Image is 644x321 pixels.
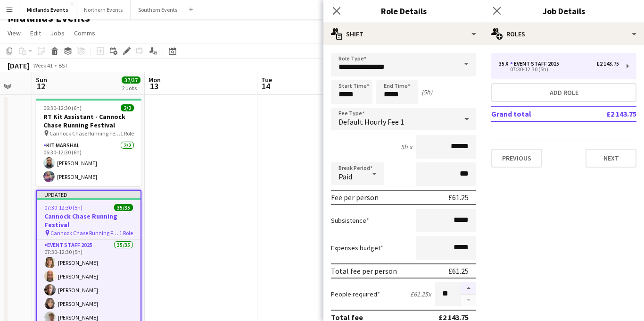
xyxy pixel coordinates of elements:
[47,27,68,39] a: Jobs
[577,106,636,121] td: £2 143.75
[34,81,47,92] span: 12
[323,23,484,45] div: Shift
[8,29,21,37] span: View
[331,216,369,225] label: Subsistence
[30,29,41,37] span: Edit
[260,81,272,92] span: 14
[50,229,119,237] span: Cannock Chase Running Festival
[122,76,140,84] span: 37/37
[119,229,133,237] span: 1 Role
[491,149,542,168] button: Previous
[448,193,469,202] div: £61.25
[261,76,272,84] span: Tue
[461,282,476,295] button: Increase
[147,81,161,92] span: 13
[331,290,380,298] label: People required
[484,23,644,45] div: Roles
[76,0,131,19] button: Northern Events
[331,266,397,276] div: Total fee per person
[37,212,140,229] h3: Cannock Chase Running Festival
[491,83,636,102] button: Add role
[339,172,352,181] span: Paid
[448,266,469,276] div: £61.25
[74,29,95,37] span: Comms
[339,117,404,127] span: Default Hourly Fee 1
[36,99,141,186] app-job-card: 06:30-12:30 (6h)2/2RT Kit Assistant - Cannock Chase Running Festival Cannock Chase Running Festiv...
[4,27,25,39] a: View
[58,62,68,69] div: BST
[37,191,140,198] div: Updated
[114,204,133,211] span: 35/35
[410,290,431,298] div: £61.25 x
[484,5,644,17] h3: Job Details
[50,130,120,137] span: Cannock Chase Running Festival
[36,112,141,129] h3: RT Kit Assistant - Cannock Chase Running Festival
[31,62,55,69] span: Week 41
[499,67,619,72] div: 07:30-12:30 (5h)
[8,61,29,70] div: [DATE]
[499,60,510,67] div: 35 x
[120,130,134,137] span: 1 Role
[421,88,432,96] div: (5h)
[510,60,563,67] div: Event Staff 2025
[331,193,379,202] div: Fee per person
[36,76,47,84] span: Sun
[44,204,83,211] span: 07:30-12:30 (5h)
[149,76,161,84] span: Mon
[50,29,65,37] span: Jobs
[19,0,76,19] button: Midlands Events
[331,244,383,252] label: Expenses budget
[70,27,99,39] a: Comms
[131,0,185,19] button: Southern Events
[26,27,45,39] a: Edit
[401,143,412,151] div: 5h x
[43,104,82,111] span: 06:30-12:30 (6h)
[586,149,636,168] button: Next
[36,140,141,186] app-card-role: Kit Marshal2/206:30-12:30 (6h)[PERSON_NAME][PERSON_NAME]
[323,5,484,17] h3: Role Details
[122,84,140,92] div: 2 Jobs
[121,104,134,111] span: 2/2
[596,60,619,67] div: £2 143.75
[491,106,577,121] td: Grand total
